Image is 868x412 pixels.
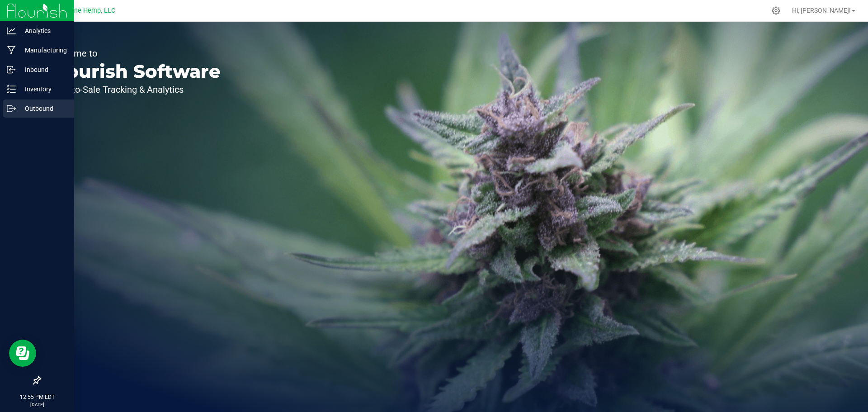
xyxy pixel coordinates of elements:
[4,401,70,408] p: [DATE]
[16,25,70,36] p: Analytics
[7,46,16,55] inline-svg: Manufacturing
[7,85,16,94] inline-svg: Inventory
[792,7,851,14] span: Hi, [PERSON_NAME]!
[49,85,221,94] p: Seed-to-Sale Tracking & Analytics
[16,64,70,75] p: Inbound
[770,6,782,15] div: Manage settings
[16,84,70,95] p: Inventory
[7,104,16,113] inline-svg: Outbound
[49,62,221,81] p: Flourish Software
[49,49,221,58] p: Welcome to
[9,340,36,367] iframe: Resource center
[7,65,16,74] inline-svg: Inbound
[70,7,115,14] span: One Hemp, LLC
[4,393,70,401] p: 12:55 PM EDT
[16,103,70,114] p: Outbound
[16,45,70,56] p: Manufacturing
[7,26,16,35] inline-svg: Analytics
